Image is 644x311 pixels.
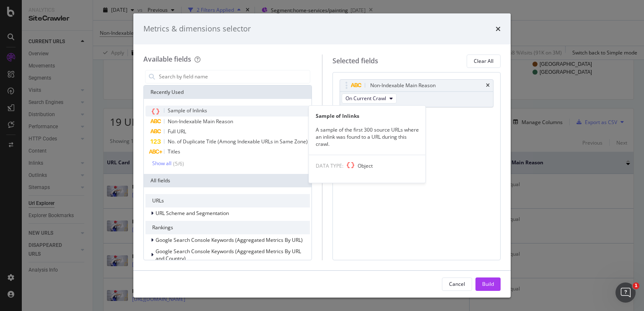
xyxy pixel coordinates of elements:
[144,174,312,187] div: All fields
[370,81,436,90] div: Non-Indexable Main Reason
[145,194,310,207] div: URLs
[475,277,501,291] button: Build
[171,160,184,167] div: ( 5 / 6 )
[309,126,426,148] div: A sample of the first 300 source URLs where an inlink was found to a URL during this crawl.
[615,282,636,303] iframe: Intercom live chat
[482,280,494,288] div: Build
[309,112,426,119] div: Sample of Inlinks
[345,95,386,102] span: On Current Crawl
[144,86,312,99] div: Recently Used
[143,23,251,34] div: Metrics & dimensions selector
[145,221,310,234] div: Rankings
[168,118,233,125] span: Non-Indexable Main Reason
[156,210,229,217] span: URL Scheme and Segmentation
[633,282,639,289] span: 1
[168,148,180,155] span: Titles
[143,54,191,64] div: Available fields
[442,277,472,291] button: Cancel
[156,236,303,244] span: Google Search Console Keywords (Aggregated Metrics By URL)
[449,280,465,288] div: Cancel
[168,138,308,145] span: No. of Duplicate Title (Among Indexable URLs in Same Zone)
[332,56,378,66] div: Selected fields
[467,54,501,68] button: Clear All
[496,23,501,34] div: times
[168,128,186,135] span: Full URL
[486,83,490,88] div: times
[133,13,511,298] div: modal
[340,79,494,107] div: Non-Indexable Main ReasontimesOn Current Crawl
[168,107,207,114] span: Sample of Inlinks
[156,248,301,262] span: Google Search Console Keywords (Aggregated Metrics By URL and Country)
[474,57,493,65] div: Clear All
[316,162,343,169] span: DATA TYPE:
[358,162,373,169] span: Object
[152,161,171,166] div: Show all
[342,93,397,104] button: On Current Crawl
[158,70,310,83] input: Search by field name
